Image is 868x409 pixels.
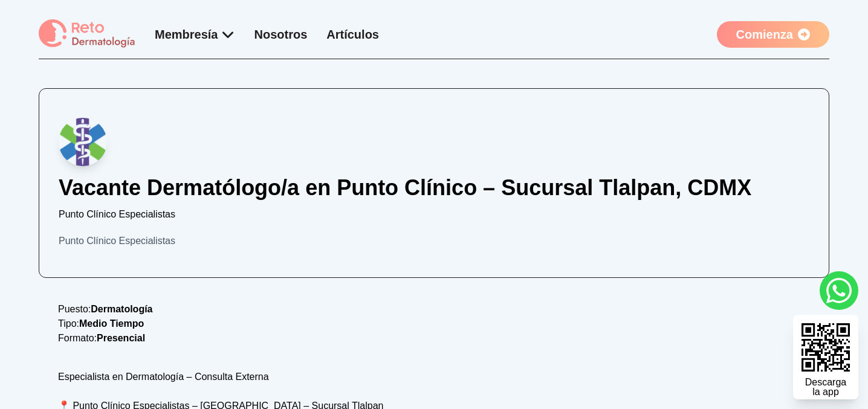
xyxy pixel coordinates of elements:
[59,234,809,248] div: Punto Clínico Especialistas
[254,28,308,41] a: Nosotros
[59,118,107,166] img: Logo
[91,304,152,314] span: Dermatología
[58,317,810,331] p: Tipo:
[59,176,809,200] h1: Vacante Dermatólogo/a en Punto Clínico – Sucursal Tlalpan, CDMX
[155,26,235,43] div: Membresía
[805,378,846,397] div: Descarga la app
[717,21,829,48] a: Comienza
[79,318,144,329] span: Medio Tiempo
[58,331,810,346] p: Formato:
[58,302,810,317] p: Puesto:
[97,333,145,343] span: Presencial
[326,28,379,41] a: Artículos
[820,271,858,310] a: whatsapp button
[59,207,809,222] p: Punto Clínico Especialistas
[39,19,135,49] img: logo Reto dermatología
